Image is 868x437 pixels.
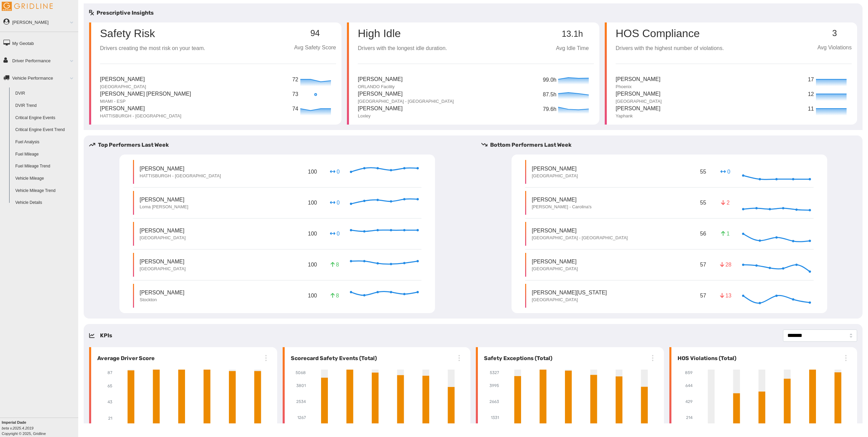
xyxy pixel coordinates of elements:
[294,29,336,38] p: 94
[817,29,852,38] p: 3
[808,105,814,113] p: 11
[108,416,112,421] tspan: 21
[140,297,185,303] p: Stockton
[532,204,592,210] p: [PERSON_NAME] - Carolina's
[2,2,53,11] img: Gridline
[329,168,340,176] p: 0
[489,400,499,404] tspan: 2663
[490,370,499,375] tspan: 5327
[481,354,552,362] h6: Safety Exceptions (Total)
[12,160,78,173] a: Fuel Mileage Trend
[358,28,447,39] p: High Idle
[95,354,155,362] h6: Average Driver Score
[297,416,306,420] tspan: 1267
[12,197,78,209] a: Vehicle Details
[89,141,470,149] h5: Top Performers Last Week
[12,185,78,197] a: Vehicle Mileage Trend
[140,227,186,234] p: [PERSON_NAME]
[616,90,662,98] p: [PERSON_NAME]
[140,204,188,210] p: Loma [PERSON_NAME]
[296,400,306,404] tspan: 2534
[2,420,26,424] b: Imperial Dade
[685,370,692,375] tspan: 859
[12,87,78,100] a: DVIR
[12,148,78,161] a: Fuel Mileage
[2,426,33,430] i: beta v.2025.4.2019
[699,259,707,270] p: 57
[100,84,146,90] p: [GEOGRAPHIC_DATA]
[100,90,191,98] p: [PERSON_NAME] [PERSON_NAME]
[358,90,454,98] p: [PERSON_NAME]
[140,196,188,204] p: [PERSON_NAME]
[616,28,724,39] p: HOS Compliance
[358,98,454,104] p: [GEOGRAPHIC_DATA] - [GEOGRAPHIC_DATA]
[12,124,78,136] a: Critical Engine Event Trend
[358,113,403,119] p: Loxley
[551,44,594,53] p: Avg Idle Time
[12,136,78,148] a: Fuel Analysis
[140,235,186,241] p: [GEOGRAPHIC_DATA]
[140,258,186,265] p: [PERSON_NAME]
[140,165,221,173] p: [PERSON_NAME]
[100,113,181,119] p: HATTISBURGH - [GEOGRAPHIC_DATA]
[294,44,336,52] p: Avg Safety Score
[532,196,592,204] p: [PERSON_NAME]
[699,290,707,301] p: 57
[358,44,447,53] p: Drivers with the longest idle duration.
[292,90,299,99] p: 73
[685,384,693,388] tspan: 644
[329,230,340,238] p: 0
[675,354,736,362] h6: HOS Violations (Total)
[100,98,191,104] p: MIAMI - ESP
[720,168,731,176] p: 0
[808,90,814,99] p: 12
[329,292,340,300] p: 8
[543,91,556,104] p: 87.5h
[720,261,731,269] p: 28
[532,235,628,241] p: [GEOGRAPHIC_DATA] - [GEOGRAPHIC_DATA]
[107,370,112,375] tspan: 87
[306,228,318,239] p: 100
[616,113,661,119] p: Yaphank
[616,44,724,53] p: Drivers with the highest number of violations.
[720,199,731,207] p: 2
[685,400,692,404] tspan: 429
[720,292,731,300] p: 13
[699,166,707,177] p: 55
[12,173,78,185] a: Vehicle Mileage
[358,104,403,113] p: [PERSON_NAME]
[532,165,578,173] p: [PERSON_NAME]
[296,370,306,375] tspan: 5068
[543,76,556,90] p: 99.0h
[89,9,154,17] h5: Prescriptive Insights
[100,44,205,53] p: Drivers creating the most risk on your team.
[292,76,299,84] p: 72
[532,297,607,303] p: [GEOGRAPHIC_DATA]
[292,105,299,113] p: 74
[817,44,852,52] p: Avg Violations
[306,259,318,270] p: 100
[616,75,661,84] p: [PERSON_NAME]
[481,141,863,149] h5: Bottom Performers Last Week
[616,104,661,113] p: [PERSON_NAME]
[532,227,628,234] p: [PERSON_NAME]
[100,28,205,39] p: Safety Risk
[288,354,377,362] h6: Scorecard Safety Events (Total)
[140,266,186,272] p: [GEOGRAPHIC_DATA]
[107,400,112,405] tspan: 43
[12,100,78,112] a: DVIR Trend
[532,266,578,272] p: [GEOGRAPHIC_DATA]
[491,416,499,420] tspan: 1331
[12,112,78,124] a: Critical Engine Events
[720,230,731,238] p: 1
[306,166,318,177] p: 100
[532,173,578,179] p: [GEOGRAPHIC_DATA]
[306,290,318,301] p: 100
[616,84,661,90] p: Phoenix
[329,199,340,207] p: 0
[100,75,146,84] p: [PERSON_NAME]
[699,228,707,239] p: 56
[699,197,707,208] p: 55
[306,197,318,208] p: 100
[616,98,662,104] p: [GEOGRAPHIC_DATA]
